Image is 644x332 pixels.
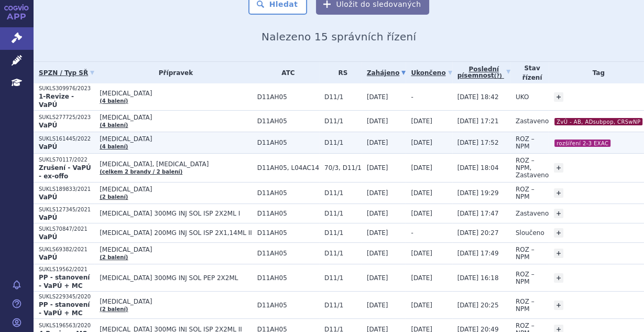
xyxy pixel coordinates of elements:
[324,93,362,101] span: D11/1
[257,93,319,101] span: D11AH05
[516,93,529,101] span: UKO
[257,250,319,257] span: D11AH05
[100,90,252,97] span: [MEDICAL_DATA]
[319,62,362,83] th: RS
[367,210,388,217] span: [DATE]
[257,302,319,309] span: D11AH05
[367,189,388,197] span: [DATE]
[39,143,57,151] strong: VaPÚ
[39,293,94,301] p: SUKLS229345/2020
[516,135,534,150] span: ROZ – NPM
[39,246,94,253] p: SUKLS69382/2021
[39,322,94,329] p: SUKLS196563/2020
[94,62,252,83] th: Přípravek
[100,114,252,121] span: [MEDICAL_DATA]
[516,298,534,313] span: ROZ – NPM
[324,210,362,217] span: D11/1
[554,140,610,147] i: rozšíření 2-3 EXAC
[411,302,432,309] span: [DATE]
[457,274,499,282] span: [DATE] 16:18
[411,250,432,257] span: [DATE]
[39,114,94,121] p: SUKLS277725/2023
[100,298,252,305] span: [MEDICAL_DATA]
[39,186,94,193] p: SUKLS189833/2021
[324,229,362,237] span: D11/1
[100,306,128,312] a: (2 balení)
[39,164,91,180] strong: Zrušení - VaPÚ - ex-offo
[516,210,549,217] span: Zastaveno
[257,117,319,125] span: D11AH05
[257,229,319,237] span: D11AH05
[324,250,362,257] span: D11/1
[554,92,563,102] a: +
[324,302,362,309] span: D11/1
[257,274,319,282] span: D11AH05
[554,118,642,125] i: ZvÚ - AB, ADsubpop, CRSwNP
[257,189,319,197] span: D11AH05
[39,214,57,221] strong: VaPÚ
[367,139,388,146] span: [DATE]
[100,135,252,143] span: [MEDICAL_DATA]
[100,186,252,193] span: [MEDICAL_DATA]
[411,229,413,237] span: -
[457,250,499,257] span: [DATE] 17:49
[39,66,94,80] a: SPZN / Typ SŘ
[39,266,94,273] p: SUKLS19562/2021
[554,228,563,238] a: +
[457,62,510,83] a: Poslednípísemnost(?)
[324,117,362,125] span: D11/1
[411,93,413,101] span: -
[39,122,57,129] strong: VaPÚ
[100,229,252,237] span: [MEDICAL_DATA] 200MG INJ SOL ISP 2X1,14ML II
[457,164,499,172] span: [DATE] 18:04
[494,73,502,79] abbr: (?)
[457,302,499,309] span: [DATE] 20:25
[100,98,128,104] a: (4 balení)
[516,246,534,261] span: ROZ – NPM
[39,254,57,261] strong: VaPÚ
[411,274,432,282] span: [DATE]
[39,233,57,241] strong: VaPÚ
[411,66,452,80] a: Ukončeno
[510,62,549,83] th: Stav řízení
[554,163,563,173] a: +
[457,117,499,125] span: [DATE] 17:21
[516,157,549,179] span: ROZ – NPM, Zastaveno
[411,139,432,146] span: [DATE]
[457,139,499,146] span: [DATE] 17:52
[367,250,388,257] span: [DATE]
[100,160,252,168] span: [MEDICAL_DATA], [MEDICAL_DATA]
[39,301,90,317] strong: PP - stanovení - VaPÚ + MC
[411,210,432,217] span: [DATE]
[367,302,388,309] span: [DATE]
[554,249,563,258] a: +
[549,62,643,83] th: Tag
[457,210,499,217] span: [DATE] 17:47
[39,85,94,92] p: SUKLS309976/2023
[367,66,406,80] a: Zahájeno
[100,169,182,175] a: (celkem 2 brandy / 2 balení)
[457,93,499,101] span: [DATE] 18:42
[257,139,319,146] span: D11AH05
[39,93,74,109] strong: 1-Revize - VaPÚ
[411,117,432,125] span: [DATE]
[39,135,94,143] p: SUKLS161445/2022
[100,274,252,282] span: [MEDICAL_DATA] 300MG INJ SOL PEP 2X2ML
[100,246,252,253] span: [MEDICAL_DATA]
[100,254,128,260] a: (2 balení)
[367,93,388,101] span: [DATE]
[100,122,128,128] a: (4 balení)
[100,144,128,149] a: (4 balení)
[39,274,90,290] strong: PP - stanovení - VaPÚ + MC
[39,226,94,233] p: SUKLS70847/2021
[367,274,388,282] span: [DATE]
[367,117,388,125] span: [DATE]
[516,271,534,285] span: ROZ – NPM
[411,164,432,172] span: [DATE]
[516,186,534,200] span: ROZ – NPM
[252,62,319,83] th: ATC
[367,229,388,237] span: [DATE]
[39,206,94,213] p: SUKLS127345/2021
[457,189,499,197] span: [DATE] 19:29
[554,188,563,198] a: +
